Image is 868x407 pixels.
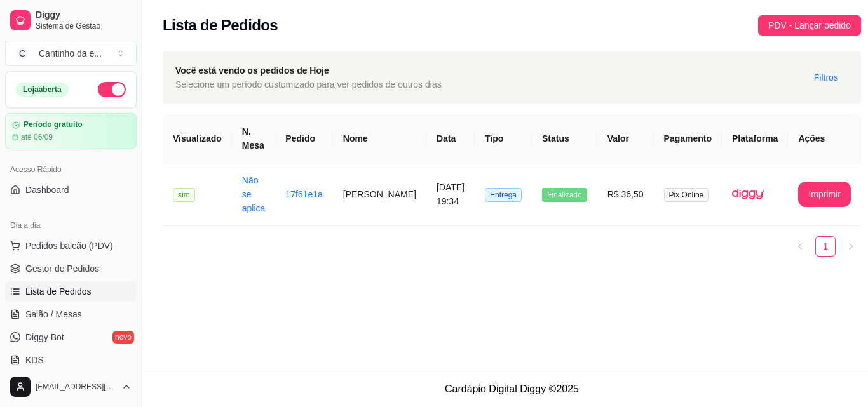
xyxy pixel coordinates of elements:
[426,163,475,226] td: [DATE] 19:34
[275,114,332,163] th: Pedido
[841,236,861,257] li: Next Page
[25,183,69,196] span: Dashboard
[788,114,861,163] th: Ações
[24,120,83,130] article: Período gratuito
[768,18,851,32] span: PDV - Lançar pedido
[5,41,137,66] button: Select a team
[232,114,276,163] th: N. Mesa
[242,175,266,213] a: Não se aplica
[25,308,82,321] span: Salão / Mesas
[5,371,137,402] button: [EMAIL_ADDRESS][DOMAIN_NAME]
[36,21,132,31] span: Sistema de Gestão
[790,236,810,257] button: left
[841,236,861,257] button: right
[333,114,426,163] th: Nome
[814,70,838,84] span: Filtros
[173,188,195,202] span: sim
[175,65,329,76] strong: Você está vendo os pedidos de Hoje
[654,114,722,163] th: Pagamento
[5,215,137,236] div: Dia a dia
[5,159,137,180] div: Acesso Rápido
[5,281,137,302] a: Lista de Pedidos
[847,243,855,250] span: right
[163,15,278,36] h2: Lista de Pedidos
[475,114,532,163] th: Tipo
[285,189,322,199] a: 17f61e1a
[804,67,848,88] button: Filtros
[5,304,137,324] a: Salão / Mesas
[664,188,709,202] span: Pix Online
[815,236,836,257] li: 1
[39,47,102,60] div: Cantinho da e ...
[333,163,426,226] td: [PERSON_NAME]
[796,243,804,250] span: left
[485,188,522,202] span: Entrega
[36,10,132,21] span: Diggy
[597,114,654,163] th: Valor
[5,180,137,200] a: Dashboard
[5,236,137,256] button: Pedidos balcão (PDV)
[597,163,654,226] td: R$ 36,50
[25,262,99,275] span: Gestor de Pedidos
[25,354,44,366] span: KDS
[25,239,113,252] span: Pedidos balcão (PDV)
[25,331,64,344] span: Diggy Bot
[816,237,835,256] a: 1
[5,113,137,149] a: Período gratuitoaté 06/09
[21,132,53,142] article: até 06/09
[758,15,861,36] button: PDV - Lançar pedido
[722,114,788,163] th: Plataforma
[5,327,137,347] a: Diggy Botnovo
[25,285,92,298] span: Lista de Pedidos
[798,182,851,207] button: Imprimir
[16,47,29,60] span: C
[36,382,116,392] span: [EMAIL_ADDRESS][DOMAIN_NAME]
[426,114,475,163] th: Data
[732,178,764,210] img: diggy
[5,258,137,279] a: Gestor de Pedidos
[98,82,126,97] button: Alterar Status
[16,83,69,97] div: Loja aberta
[175,77,442,91] span: Selecione um período customizado para ver pedidos de outros dias
[542,188,587,202] span: Finalizado
[532,114,597,163] th: Status
[163,114,232,163] th: Visualizado
[5,5,137,36] a: DiggySistema de Gestão
[5,350,137,370] a: KDS
[790,236,810,257] li: Previous Page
